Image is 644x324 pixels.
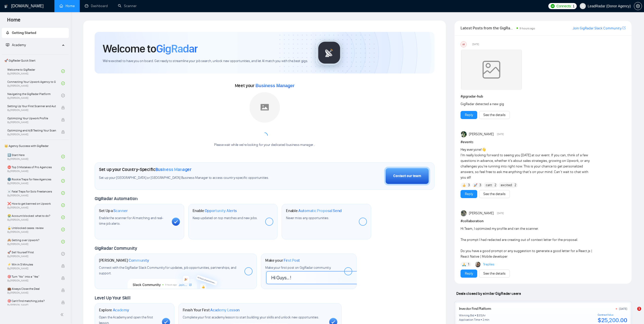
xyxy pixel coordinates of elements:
[461,111,477,119] button: Reply
[95,196,137,201] span: GigRadar Automation
[497,211,504,216] span: [DATE]
[128,266,224,289] img: slackcommunity-bg.png
[7,236,61,247] a: 🙈 Getting over Upwork?By[PERSON_NAME]
[61,216,65,219] span: check-circle
[6,43,9,47] span: fund-projection-screen
[61,264,65,268] span: lock
[155,167,192,172] span: Business Manager
[4,2,8,10] img: logo
[384,167,430,185] button: Contact our team
[7,109,56,112] span: By [PERSON_NAME]
[193,216,258,220] span: Keep updated on top matches and new jobs.
[468,183,470,188] span: 3
[459,307,491,311] a: Investor Find Platform
[485,182,493,188] span: :catt:
[7,303,56,307] span: By [PERSON_NAME]
[7,274,56,279] span: 🎯 Turn “No” into a “Yes”
[85,4,108,8] a: dashboardDashboard
[461,218,626,224] h1: # collaboration
[461,270,477,278] button: Reply
[2,28,69,38] li: Getting Started
[469,131,494,137] span: [PERSON_NAME]
[514,183,516,188] span: 2
[454,289,523,298] span: Deals closed by similar GigRadar users
[211,143,318,147] div: Please wait while we're looking for your dedicated business manager...
[59,4,75,8] a: homeHome
[637,307,641,311] span: 1
[61,82,65,85] span: check-circle
[479,190,510,198] button: See the details
[472,42,479,47] span: [DATE]
[61,94,65,97] span: check-circle
[235,83,295,88] span: Meet your
[193,208,237,213] h1: Enable
[627,307,639,319] iframe: Intercom live chat
[393,173,421,179] div: Contact our team
[598,316,627,324] div: $25,200.00
[7,66,61,77] a: Welcome to GigRadarBy[PERSON_NAME]
[622,26,626,30] a: export
[7,175,61,186] a: 🌚 Rookie Traps for New AgenciesBy[PERSON_NAME]
[286,216,329,220] span: Never miss any opportunities.
[129,258,149,263] span: Community
[7,133,56,136] span: By [PERSON_NAME]
[99,167,192,172] h1: Set up your Country-Specific
[475,262,481,267] img: Korlan
[2,55,68,66] span: 🚀 GigRadar Quick Start
[61,167,65,170] span: check-circle
[99,208,128,213] h1: Set Up a
[468,262,469,267] span: 1
[483,318,489,322] div: 2 min
[61,106,65,109] span: lock
[7,248,61,259] a: 🚀 Sell Yourself FirstBy[PERSON_NAME]
[7,298,56,303] span: 🎯 Can't find matching jobs?
[61,228,65,231] span: check-circle
[183,308,240,313] h1: Finish Your First
[183,315,319,319] span: Complete your first academy lesson to start building your skills and unlock new opportunities.
[99,308,129,313] h1: Explore
[459,318,480,322] div: Application Time
[99,176,298,180] span: Set up your [GEOGRAPHIC_DATA] or [GEOGRAPHIC_DATA] Business Manager to access country-specific op...
[61,118,65,122] span: lock
[99,265,236,275] span: Connect with the GigRadar Slack Community for updates, job opportunities, partnerships, and support.
[103,59,308,64] span: We're excited to have you on board. Get ready to streamline your job search, unlock new opportuni...
[61,203,65,207] span: check-circle
[461,25,515,31] span: Latest Posts from the GigRadar Community
[61,289,65,292] span: lock
[483,112,506,118] a: See the details
[619,307,627,311] div: [DATE]
[61,301,65,304] span: lock
[494,183,496,188] span: 2
[61,155,65,158] span: check-circle
[7,78,61,89] a: Connecting Your Upwork Agency to GigRadarBy[PERSON_NAME]
[634,4,642,8] span: setting
[61,69,65,73] span: check-circle
[12,31,36,35] span: Getting Started
[6,31,9,34] span: rocket
[483,262,494,267] a: 1replies
[461,101,592,107] div: GigRadar detected a new gig
[113,208,128,213] span: Scanner
[2,141,68,151] span: 👑 Agency Success with GigRadar
[462,183,466,187] img: 👍
[103,42,198,55] h1: Welcome to
[7,116,56,121] span: Optimizing Your Upwork Profile
[479,270,510,278] button: See the details
[298,208,342,213] span: Automatic Proposal Send
[461,94,626,99] h1: # gigradar-hub
[95,295,130,301] span: Level Up Your Skill
[7,267,56,270] span: By [PERSON_NAME]
[7,212,61,223] a: 😭 Account blocked: what to do?By[PERSON_NAME]
[483,271,506,276] a: See the details
[61,240,65,243] span: check-circle
[3,16,25,27] span: Home
[556,3,572,9] span: Connects:
[95,245,137,251] span: GigRadar Community
[479,111,510,119] button: See the details
[60,312,65,317] span: double-left
[461,131,467,137] img: Vlad
[461,210,467,216] img: joel maria
[7,224,61,235] a: 🔓 Unblocked cases: reviewBy[PERSON_NAME]
[462,263,466,266] img: 🙏
[461,42,466,47] div: US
